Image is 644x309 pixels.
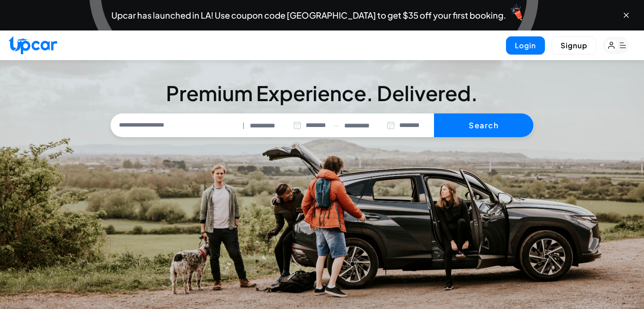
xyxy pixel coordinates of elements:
span: | [243,121,245,130]
img: Upcar Logo [8,36,57,54]
span: — [334,121,339,130]
h3: Premium Experience. Delivered. [111,83,534,103]
button: Close banner [622,11,630,19]
span: Upcar has launched in LA! Use coupon code [GEOGRAPHIC_DATA] to get $35 off your first booking. [111,11,506,19]
button: Search [434,113,533,137]
button: Login [506,36,545,55]
button: Signup [552,36,596,55]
